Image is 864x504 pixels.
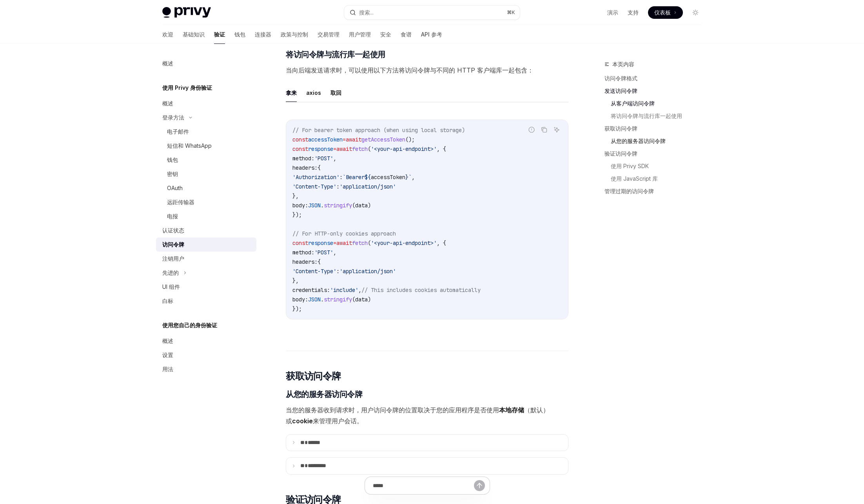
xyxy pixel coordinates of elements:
[611,110,708,122] a: 将访问令牌与流行库一起使用
[380,31,391,38] font: 安全
[308,145,333,152] span: response
[343,136,346,143] span: =
[611,135,708,147] a: 从您的服务器访问令牌
[526,125,537,135] button: 报告错误代码
[308,136,343,143] span: accessToken
[167,156,178,163] font: 钱包
[156,181,256,195] a: OAuth
[604,72,708,85] a: 访问令牌格式
[156,96,256,111] a: 概述
[352,296,355,303] span: (
[344,5,520,20] button: 搜索...⌘K
[167,170,178,177] font: 密钥
[352,202,355,209] span: (
[156,139,256,153] a: 短信和 WhatsApp
[286,50,385,59] font: 将访问令牌与流行库一起使用
[156,280,256,294] a: UI 组件
[355,202,368,209] span: data
[333,239,336,247] span: =
[361,286,481,294] span: // This includes cookies automatically
[405,174,408,181] span: }
[421,31,442,38] font: API 参考
[183,25,205,44] a: 基础知识
[162,366,173,372] font: 用法
[156,195,256,209] a: 远距传输器
[371,145,437,152] span: '<your-api-endpoint>'
[156,334,256,348] a: 概述
[308,239,333,247] span: response
[607,9,618,16] font: 演示
[324,202,352,209] span: stringify
[368,145,371,152] span: (
[308,202,321,209] span: JSON
[156,167,256,181] a: 密钥
[611,112,682,119] font: 将访问令牌与流行库一起使用
[234,25,245,44] a: 钱包
[604,150,637,157] font: 验证访问令牌
[286,406,549,425] font: （默认）或
[365,174,371,181] span: ${
[162,114,184,121] font: 登录方法
[156,223,256,237] a: 认证状态
[183,31,205,38] font: 基础知识
[611,175,658,182] font: 使用 JavaScript 库
[371,239,437,247] span: '<your-api-endpoint>'
[286,406,499,414] font: 当您的服务器收到请求时，用户访问令牌的位置取决于您的应用程序是否使用
[604,125,637,132] font: 获取访问令牌
[339,183,396,190] span: 'application/json'
[162,322,217,328] font: 使用您自己的身份验证
[162,60,173,67] font: 概述
[628,9,639,16] a: 支持
[321,202,324,209] span: .
[292,155,314,162] span: method:
[156,348,256,362] a: 设置
[412,174,415,181] span: ,
[156,252,256,266] a: 注销用户
[162,283,180,290] font: UI 组件
[612,61,634,67] font: 本页内容
[336,145,352,152] span: await
[292,286,330,294] span: credentials:
[292,136,308,143] span: const
[604,85,708,97] a: 发送访问令牌
[368,296,371,303] span: )
[349,25,371,44] a: 用户管理
[292,183,336,190] span: 'Content-Type'
[343,174,365,181] span: `Bearer
[401,25,412,44] a: 食谱
[333,145,336,152] span: =
[234,31,245,38] font: 钱包
[336,239,352,247] span: await
[604,75,637,82] font: 访问令牌格式
[380,25,391,44] a: 安全
[437,239,446,247] span: , {
[607,9,618,16] a: 演示
[318,25,339,44] a: 交易管理
[292,174,339,181] span: 'Authorization'
[507,9,512,15] font: ⌘
[167,185,183,191] font: OAuth
[499,406,524,414] font: 本地存储
[654,9,671,16] font: 仪表板
[156,56,256,71] a: 概述
[308,296,321,303] span: JSON
[408,174,412,181] span: `
[292,249,314,256] span: method:
[167,213,178,219] font: 电报
[604,188,654,194] font: 管理过期的访问令牌
[292,277,299,284] span: },
[292,127,465,134] span: // For bearer token approach (when using local storage)
[292,417,313,425] font: cookie
[306,89,321,96] font: axios
[313,417,363,425] font: 来管理用户会话。
[167,199,194,205] font: 远距传输器
[346,136,361,143] span: await
[214,31,225,38] font: 验证
[292,192,299,199] span: },
[689,6,702,19] button: 切换暗模式
[162,84,212,91] font: 使用 Privy 身份验证
[255,31,271,38] font: 连接器
[349,31,371,38] font: 用户管理
[281,25,308,44] a: 政策与控制
[358,286,361,294] span: ,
